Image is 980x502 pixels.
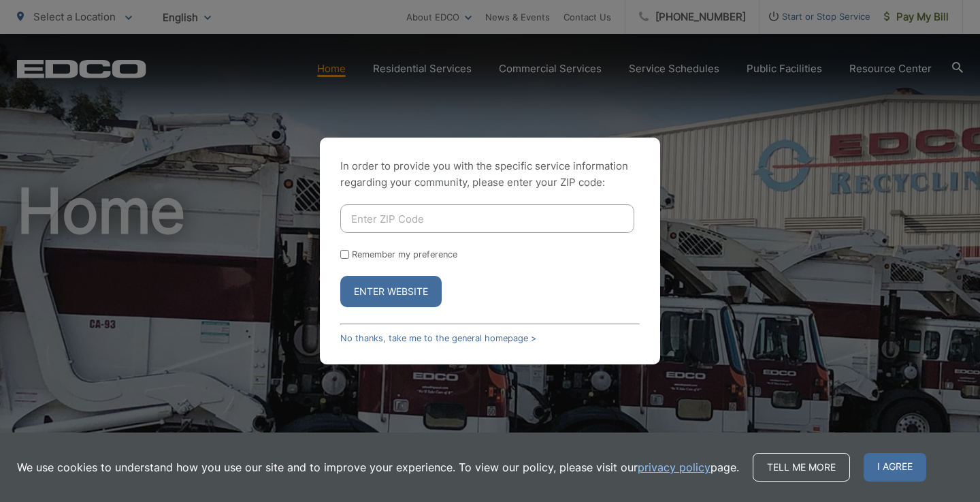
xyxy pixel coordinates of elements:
p: In order to provide you with the specific service information regarding your community, please en... [340,158,640,191]
span: I agree [864,453,926,482]
input: Enter ZIP Code [340,204,634,233]
label: Remember my preference [352,249,457,260]
p: We use cookies to understand how you use our site and to improve your experience. To view our pol... [17,459,739,475]
a: No thanks, take me to the general homepage > [340,333,536,343]
a: Tell me more [753,453,850,482]
a: privacy policy [638,459,710,475]
button: Enter Website [340,276,442,307]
